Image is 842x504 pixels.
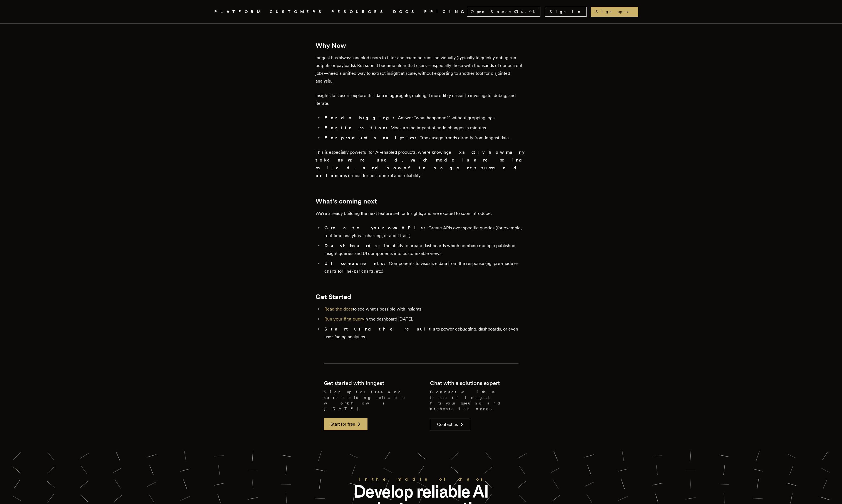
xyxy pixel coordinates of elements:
strong: For product analytics: [324,135,420,140]
strong: Create your own APIs: [324,225,428,230]
h2: Get started with Inngest [324,379,384,387]
a: Sign up [591,7,638,17]
a: Start for free [324,418,367,430]
p: This is especially powerful for AI-enabled products, where knowing is critical for cost control a... [316,148,527,180]
strong: For iteration: [324,125,391,130]
li: Track usage trends directly from Inngest data. [323,134,527,142]
button: PLATFORM [214,8,263,15]
a: Read the docs [324,306,353,312]
p: Sign up for free and start building reliable workflows [DATE]. [324,389,412,411]
strong: Dashboards: [324,243,383,248]
li: to see what's possible with Insights. [323,305,527,313]
span: Open Source [471,9,512,14]
strong: Start using the results [324,326,436,332]
li: Answer “what happened?” without grepping logs. [323,114,527,122]
p: Insights lets users explore this data in aggregate, making it incredibly easier to investigate, d... [316,92,527,107]
span: 4.9 K [521,9,539,14]
h2: Why Now [316,42,527,49]
li: Components to visualize data from the response (eg. pre-made e-charts for line/bar charts, etc) [323,260,527,275]
a: Run your first query [324,316,364,322]
li: The ability to create dashboards which combine multiple published insight queries and UI componen... [323,242,527,257]
li: in the dashboard [DATE]. [323,315,527,323]
span: → [624,9,634,14]
h2: Chat with a solutions expert [430,379,500,387]
strong: UI components: [324,261,389,266]
h2: In the middle of chaos [332,475,510,483]
li: to power debugging, dashboards, or even user-facing analytics. [323,325,527,341]
h2: What's coming next [316,197,527,205]
a: DOCS [393,8,418,15]
a: Contact us [430,418,470,431]
li: Create APIs over specific queries (for example, real-time analytics + charting, or audit trails) [323,224,527,240]
strong: For debugging: [324,115,398,120]
p: Inngest has always enabled users to filter and examine runs individually (typically to quickly de... [316,54,527,85]
a: Sign In [545,7,587,17]
h2: Get Started [316,293,527,301]
button: RESOURCES [331,8,386,15]
li: Measure the impact of code changes in minutes. [323,124,527,132]
a: PRICING [424,8,467,15]
a: CUSTOMERS [270,8,325,15]
p: Connect with us to see if Inngest fits your queuing and orchestration needs. [430,389,518,411]
p: We're already building the next feature set for Insights, and are excited to soon introduce: [316,210,527,217]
